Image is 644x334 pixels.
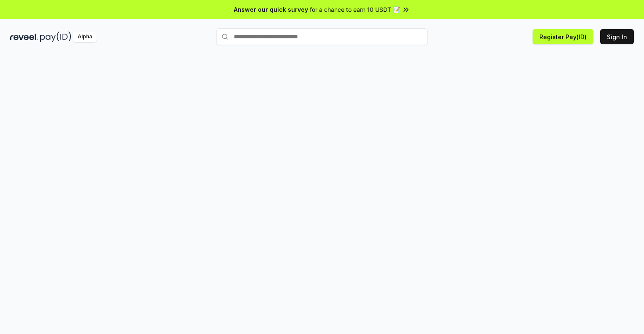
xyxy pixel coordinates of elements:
[10,32,38,42] img: reveel_dark
[234,5,308,14] span: Answer our quick survey
[73,32,97,42] div: Alpha
[40,32,71,42] img: pay_id
[310,5,400,14] span: for a chance to earn 10 USDT 📝
[600,29,634,44] button: Sign In
[533,29,593,44] button: Register Pay(ID)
